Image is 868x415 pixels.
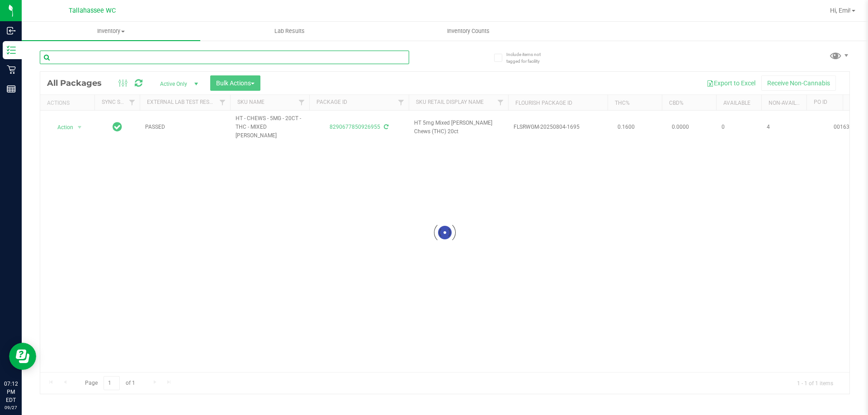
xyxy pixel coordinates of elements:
[506,51,552,65] span: Include items not tagged for facility
[69,7,116,14] span: Tallahassee WC
[22,22,200,41] a: Inventory
[9,343,36,370] iframe: Resource center
[830,7,851,14] span: Hi, Emi!
[7,65,16,74] inline-svg: Retail
[7,46,16,55] inline-svg: Inventory
[4,380,18,404] p: 07:12 PM EDT
[200,22,379,41] a: Lab Results
[262,27,317,35] span: Lab Results
[22,27,200,35] span: Inventory
[7,26,16,35] inline-svg: Inbound
[435,27,502,35] span: Inventory Counts
[379,22,557,41] a: Inventory Counts
[7,84,16,93] inline-svg: Reports
[40,51,409,64] input: Search Package ID, Item Name, SKU, Lot or Part Number...
[4,404,18,411] p: 09/27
